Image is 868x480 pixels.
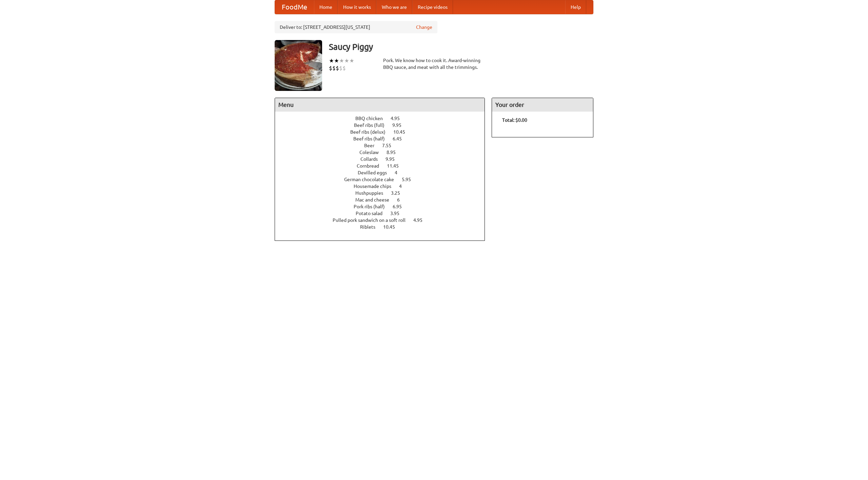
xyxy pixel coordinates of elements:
li: ★ [349,57,354,64]
b: Total: $0.00 [502,117,527,123]
a: Beef ribs (full) 9.95 [354,122,414,128]
span: 3.95 [390,211,406,216]
span: 11.45 [387,163,406,169]
a: Pork ribs (half) 6.95 [354,204,414,209]
li: $ [329,64,332,72]
span: 4 [399,184,409,189]
span: Mac and cheese [355,197,396,203]
span: Hushpuppies [355,190,390,196]
a: FoodMe [275,0,314,14]
li: $ [332,64,336,72]
span: Beef ribs (full) [354,122,391,128]
span: 3.25 [391,190,407,196]
a: Recipe videos [412,0,453,14]
span: 8.95 [387,150,402,155]
a: Beer 7.55 [364,143,404,148]
span: Cornbread [357,163,386,169]
span: 7.55 [382,143,398,148]
a: Housemade chips 4 [354,184,414,189]
h3: Saucy Piggy [329,40,593,54]
span: Housemade chips [354,184,398,189]
h4: Menu [275,98,485,112]
span: 6 [397,197,407,203]
span: Pulled pork sandwich on a soft roll [333,217,412,223]
span: 6.95 [393,204,409,209]
a: Collards 9.95 [360,156,407,162]
a: Mac and cheese 6 [355,197,412,203]
a: Beef ribs (delux) 10.45 [350,129,418,135]
span: German chocolate cake [344,177,401,182]
li: ★ [334,57,339,64]
span: Beef ribs (delux) [350,129,392,135]
span: 6.45 [393,136,409,141]
span: 4.95 [391,116,407,121]
li: ★ [329,57,334,64]
a: Coleslaw 8.95 [359,150,408,155]
span: 10.45 [383,224,402,230]
a: Change [416,24,432,31]
span: Beef ribs (half) [353,136,392,141]
a: BBQ chicken 4.95 [355,116,412,121]
span: 4 [395,170,404,175]
span: Beer [364,143,381,148]
span: 10.45 [393,129,412,135]
a: Riblets 10.45 [360,224,408,230]
a: Who we are [376,0,412,14]
span: 9.95 [392,122,408,128]
a: How it works [338,0,376,14]
a: Beef ribs (half) 6.45 [353,136,414,141]
a: Help [565,0,586,14]
a: Hushpuppies 3.25 [355,190,413,196]
span: Coleslaw [359,150,386,155]
img: angular.jpg [275,40,322,91]
a: Devilled eggs 4 [358,170,410,175]
span: 9.95 [386,156,401,162]
span: BBQ chicken [355,116,390,121]
a: Potato salad 3.95 [356,211,412,216]
div: Pork. We know how to cook it. Award-winning BBQ sauce, and meat with all the trimmings. [383,57,485,71]
span: Devilled eggs [358,170,394,175]
li: ★ [339,57,344,64]
li: $ [336,64,339,72]
a: Cornbread 11.45 [357,163,411,169]
span: 5.95 [402,177,418,182]
a: Pulled pork sandwich on a soft roll 4.95 [333,217,435,223]
li: $ [339,64,342,72]
span: Riblets [360,224,382,230]
span: Pork ribs (half) [354,204,392,209]
span: Collards [360,156,384,162]
h4: Your order [492,98,593,112]
a: German chocolate cake 5.95 [344,177,423,182]
a: Home [314,0,338,14]
div: Deliver to: [STREET_ADDRESS][US_STATE] [275,21,437,33]
span: 4.95 [413,217,429,223]
li: ★ [344,57,349,64]
span: Potato salad [356,211,389,216]
li: $ [342,64,346,72]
